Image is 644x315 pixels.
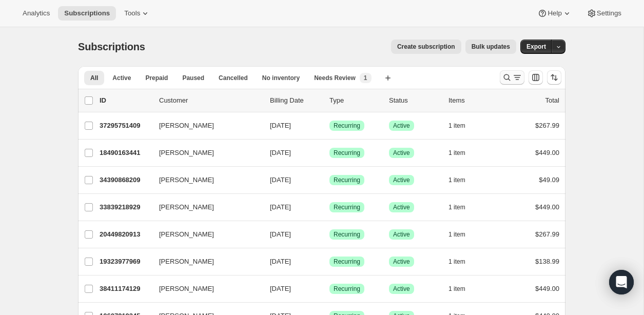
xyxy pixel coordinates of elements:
span: Recurring [334,230,360,239]
span: Analytics [23,9,50,17]
p: 19323977969 [100,257,151,267]
div: 19323977969[PERSON_NAME][DATE]SuccessRecurringSuccessActive1 item$138.99 [100,254,559,269]
span: 1 item [448,122,465,130]
p: 20449820913 [100,229,151,240]
button: Help [531,6,578,21]
button: Settings [580,6,628,21]
span: $449.00 [535,203,559,211]
button: [PERSON_NAME] [153,199,256,215]
span: Recurring [334,122,360,130]
button: Tools [118,6,157,21]
p: 37295751409 [100,121,151,131]
span: $267.99 [535,122,559,129]
span: All [90,74,98,82]
button: Search and filter results [500,70,524,85]
div: 33839218929[PERSON_NAME][DATE]SuccessRecurringSuccessActive1 item$449.00 [100,200,559,214]
button: Analytics [16,6,56,21]
span: $49.09 [539,176,559,184]
span: Cancelled [219,74,248,82]
button: [PERSON_NAME] [153,226,256,243]
span: Prepaid [145,74,168,82]
span: 1 item [448,230,465,239]
p: 38411174129 [100,284,151,294]
span: [PERSON_NAME] [159,121,214,131]
span: Active [393,149,410,157]
span: Create subscription [397,43,455,51]
button: 1 item [448,200,477,214]
button: [PERSON_NAME] [153,117,256,134]
button: [PERSON_NAME] [153,253,256,270]
span: [PERSON_NAME] [159,148,214,158]
div: Type [329,95,381,106]
div: 37295751409[PERSON_NAME][DATE]SuccessRecurringSuccessActive1 item$267.99 [100,119,559,133]
span: No inventory [262,74,300,82]
span: [DATE] [270,258,291,265]
span: Tools [124,9,140,17]
div: 18490163441[PERSON_NAME][DATE]SuccessRecurringSuccessActive1 item$449.00 [100,146,559,160]
button: [PERSON_NAME] [153,145,256,161]
span: $138.99 [535,258,559,265]
button: Create new view [380,71,396,85]
span: Recurring [334,149,360,157]
span: $267.99 [535,230,559,238]
span: 1 item [448,149,465,157]
p: Total [545,95,559,106]
span: 1 item [448,258,465,266]
span: Subscriptions [78,41,145,52]
span: Active [393,122,410,130]
span: [DATE] [270,203,291,211]
button: 1 item [448,227,477,242]
p: Billing Date [270,95,321,106]
span: Needs Review [314,74,356,82]
div: IDCustomerBilling DateTypeStatusItemsTotal [100,95,559,106]
span: 1 item [448,203,465,211]
span: [PERSON_NAME] [159,202,214,212]
span: Settings [597,9,621,17]
button: 1 item [448,119,477,133]
span: [PERSON_NAME] [159,175,214,185]
button: 1 item [448,254,477,269]
span: 1 [364,74,367,82]
span: Active [393,176,410,184]
button: 1 item [448,282,477,296]
div: Items [448,95,500,106]
span: Help [548,9,561,17]
span: Active [112,74,131,82]
span: Recurring [334,258,360,266]
p: 34390868209 [100,175,151,185]
span: Active [393,285,410,293]
button: Export [520,40,552,54]
span: Recurring [334,176,360,184]
p: Customer [159,95,262,106]
span: $449.00 [535,149,559,156]
span: Active [393,230,410,239]
span: Export [526,43,546,51]
span: [PERSON_NAME] [159,257,214,267]
button: Create subscription [391,40,461,54]
span: Recurring [334,203,360,211]
p: 33839218929 [100,202,151,212]
span: [DATE] [270,176,291,184]
button: Bulk updates [465,40,516,54]
div: 38411174129[PERSON_NAME][DATE]SuccessRecurringSuccessActive1 item$449.00 [100,282,559,296]
span: $449.00 [535,285,559,292]
span: Bulk updates [472,43,510,51]
span: [DATE] [270,122,291,129]
button: Sort the results [547,70,561,85]
div: 20449820913[PERSON_NAME][DATE]SuccessRecurringSuccessActive1 item$267.99 [100,227,559,242]
span: Paused [182,74,204,82]
span: 1 item [448,176,465,184]
span: 1 item [448,285,465,293]
button: Subscriptions [58,6,116,21]
div: Open Intercom Messenger [609,270,634,294]
span: [PERSON_NAME] [159,229,214,240]
span: [PERSON_NAME] [159,284,214,294]
p: ID [100,95,151,106]
span: Recurring [334,285,360,293]
div: 34390868209[PERSON_NAME][DATE]SuccessRecurringSuccessActive1 item$49.09 [100,173,559,187]
button: Customize table column order and visibility [529,70,543,85]
span: [DATE] [270,285,291,292]
span: Subscriptions [64,9,110,17]
button: 1 item [448,173,477,187]
span: [DATE] [270,230,291,238]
